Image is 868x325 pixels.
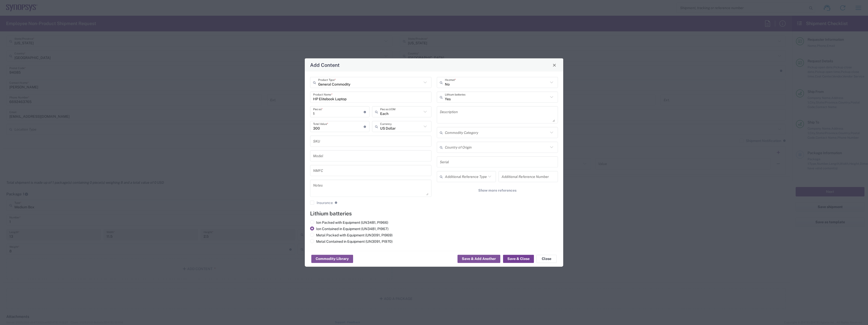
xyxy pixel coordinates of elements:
[536,255,557,263] button: Close
[311,255,353,263] button: Commodity Library
[310,227,388,231] label: Ion Contained in Equipment (UN3481, PI967)
[503,255,534,263] button: Save & Close
[310,210,558,217] h4: Lithium batteries
[458,255,500,263] button: Save & Add Another
[310,220,388,225] label: Ion Packed with Equipment (UN3481, PI966)
[310,61,340,69] h4: Add Content
[551,62,558,69] button: Close
[310,239,393,244] label: Metal Contained in Equipment (UN3091, PI970)
[478,188,516,193] span: Show more references
[310,201,333,205] label: Insurance
[310,233,393,237] label: Metal Packed with Equipment (UN3091, PI969)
